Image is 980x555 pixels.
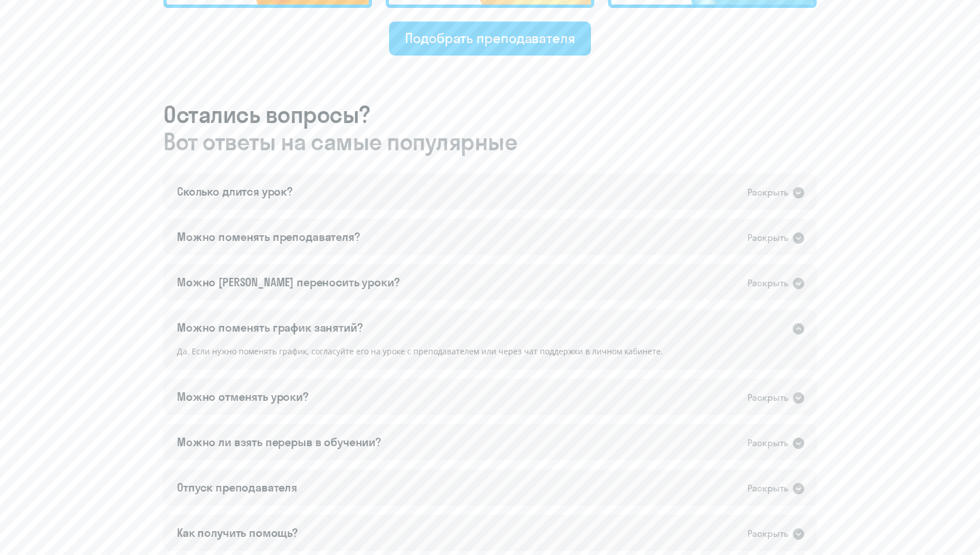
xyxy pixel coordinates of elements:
[405,29,575,47] div: Подобрать преподавателя
[177,229,360,245] div: Можно поменять преподавателя?
[747,276,788,290] div: Раскрыть
[747,391,788,405] div: Раскрыть
[177,274,399,290] div: Можно [PERSON_NAME] переносить уроки?
[747,527,788,541] div: Раскрыть
[747,185,788,200] div: Раскрыть
[177,320,363,336] div: Можно поменять график занятий?
[177,480,297,495] div: Отпуск преподавателя
[747,231,788,245] div: Раскрыть
[747,481,788,495] div: Раскрыть
[163,101,817,155] h3: Остались вопросы?
[389,22,591,56] button: Подобрать преподавателя
[163,345,817,370] div: Да. Если нужно поменять график, согласуйте его на уроке с преподавателем или через чат поддержки ...
[177,525,298,541] div: Как получить помощь?
[177,434,381,450] div: Можно ли взять перерыв в обучении?
[747,436,788,450] div: Раскрыть
[163,128,817,155] span: Вот ответы на самые популярные
[177,184,293,200] div: Сколько длится урок?
[177,389,309,405] div: Можно отменять уроки?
